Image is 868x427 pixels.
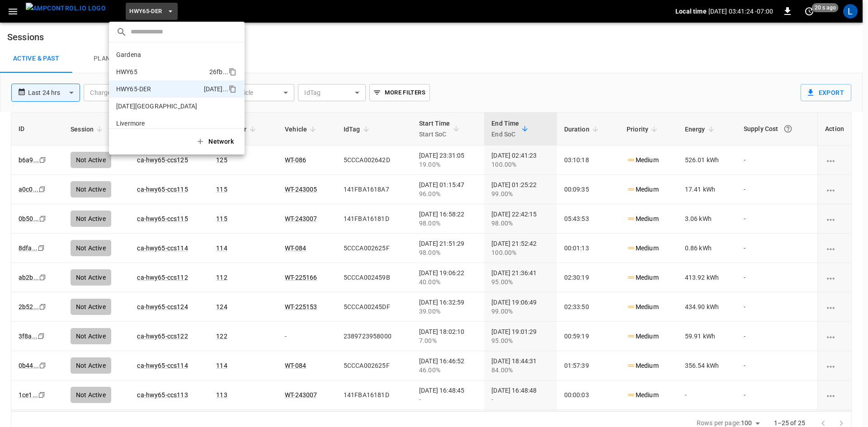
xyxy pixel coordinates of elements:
[116,50,141,59] p: Gardena
[228,84,238,94] div: copy
[228,66,238,77] div: copy
[116,102,197,111] p: [DATE][GEOGRAPHIC_DATA]
[116,67,137,76] p: HWY65
[116,84,151,94] p: HWY65-DER
[116,119,145,128] p: Livermore
[190,132,241,151] button: Network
